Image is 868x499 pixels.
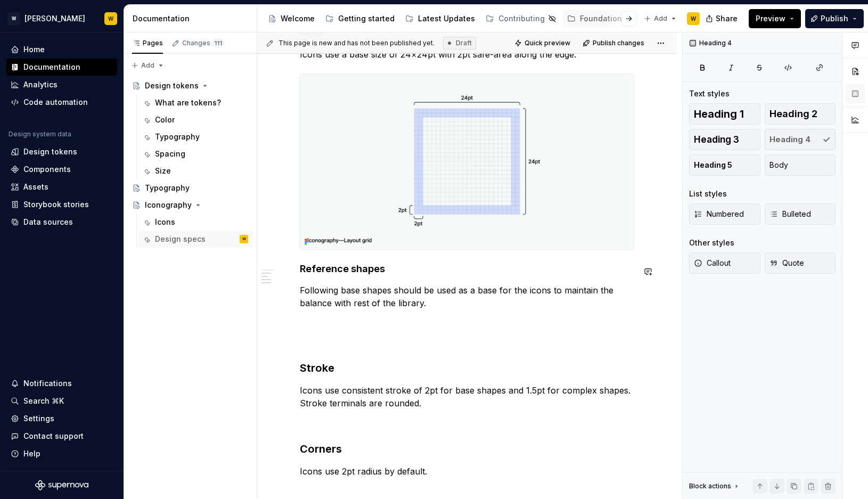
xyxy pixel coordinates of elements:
a: Color [138,111,252,128]
span: 111 [212,39,224,47]
div: Notifications [23,378,72,389]
div: Iconography [145,200,192,210]
div: Size [155,166,171,176]
button: Quote [765,252,836,274]
div: Help [23,448,40,459]
div: Spacing [155,149,185,159]
div: W [7,12,20,25]
span: Draft [456,39,472,47]
button: Heading 1 [689,103,760,125]
div: Getting started [338,13,395,24]
span: Share [716,13,738,24]
div: W [691,14,696,23]
div: Block actions [689,482,731,490]
a: Welcome [264,10,319,27]
button: Share [700,9,744,28]
span: Publish [821,13,848,24]
h3: Corners [300,441,634,456]
button: Help [6,445,117,462]
span: Quote [769,258,804,268]
div: Settings [23,413,54,424]
a: Home [6,41,117,58]
div: Components [23,164,71,175]
div: W [108,14,113,23]
span: Preview [756,13,785,24]
div: W [242,234,246,244]
a: What are tokens? [138,94,252,111]
div: Color [155,114,175,125]
h3: Stroke [300,361,634,375]
button: Body [765,154,836,176]
div: List styles [689,189,727,199]
button: Preview [749,9,801,28]
a: Design tokens [128,77,252,94]
button: Contact support [6,428,117,445]
div: Design specs [155,234,206,244]
p: Icons use a base size of 24×24pt with 2pt safe-area along the edge. [300,48,634,61]
div: Foundations [580,13,626,24]
button: Heading 3 [689,129,760,150]
a: Components [6,161,117,178]
button: Search ⌘K [6,392,117,410]
a: Design tokens [6,143,117,160]
span: Publish changes [593,39,644,47]
a: Iconography [128,197,252,214]
div: Block actions [689,479,741,494]
button: Publish [805,9,864,28]
a: Code automation [6,94,117,111]
span: Heading 2 [769,109,817,119]
button: Quick preview [511,36,575,51]
span: Callout [694,258,731,268]
span: Body [769,160,788,170]
div: Latest Updates [418,13,475,24]
div: Home [23,44,45,55]
span: Heading 1 [694,109,744,119]
a: Analytics [6,76,117,93]
a: Documentation [6,59,117,76]
div: Documentation [23,62,80,72]
button: Numbered [689,203,760,225]
a: Latest Updates [401,10,479,27]
div: Contributing [498,13,545,24]
div: Icons [155,217,175,227]
a: Icons [138,214,252,231]
div: Code automation [23,97,88,108]
button: Publish changes [579,36,649,51]
div: Documentation [133,13,252,24]
div: [PERSON_NAME] [24,13,85,24]
button: Heading 5 [689,154,760,176]
a: Getting started [321,10,399,27]
a: Spacing [138,145,252,162]
button: W[PERSON_NAME]W [2,7,121,30]
div: Assets [23,182,48,192]
div: Analytics [23,79,58,90]
div: Page tree [128,77,252,248]
svg: Supernova Logo [35,480,88,490]
span: Bulleted [769,209,811,219]
div: Design system data [9,130,71,138]
div: What are tokens? [155,97,221,108]
p: Icons use consistent stroke of 2pt for base shapes and 1.5pt for complex shapes. Stroke terminals... [300,384,634,410]
div: Pages [132,39,163,47]
div: Changes [182,39,224,47]
div: Other styles [689,238,734,248]
div: Data sources [23,217,73,227]
a: Foundations [563,10,630,27]
h4: Reference shapes [300,263,634,275]
div: Typography [145,183,190,193]
div: Contact support [23,431,84,441]
div: Text styles [689,88,730,99]
a: Typography [128,179,252,197]
button: Notifications [6,375,117,392]
p: Following base shapes should be used as a base for the icons to maintain the balance with rest of... [300,284,634,309]
a: Data sources [6,214,117,231]
a: Typography [138,128,252,145]
img: 92fcb91e-faf5-4868-ac15-148c72d610c3.png [300,74,634,249]
a: Assets [6,178,117,195]
a: Design specsW [138,231,252,248]
p: Icons use 2pt radius by default. [300,465,634,478]
div: Typography [155,132,200,142]
div: Storybook stories [23,199,89,210]
a: Size [138,162,252,179]
span: Heading 3 [694,134,739,145]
